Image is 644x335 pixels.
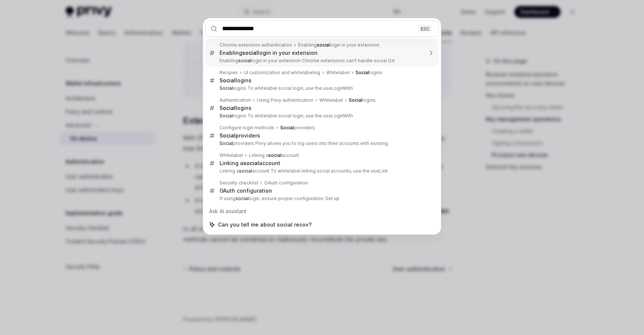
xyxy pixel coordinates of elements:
p: logins To whitelabel social login, use the useLoginWith [220,113,423,119]
div: OAuth configuration [220,187,272,194]
b: Social [220,132,236,139]
div: OAuth configuration [264,180,308,186]
div: logins [220,77,252,84]
b: Social [220,105,236,111]
b: Social [280,125,294,130]
b: social [238,58,251,63]
div: Whitelabel [326,70,350,76]
p: Enabling login in your extension Chrome extensions can't handle social OA [220,58,423,64]
p: providers Privy allows you to log users into their accounts with existing [220,140,423,146]
div: Recipes [220,70,238,76]
div: providers [220,132,260,139]
b: Social [220,113,233,118]
div: Chrome extension authentication [220,42,292,48]
div: Authentication [220,97,251,103]
span: Can you tell me about social recov? [218,221,312,228]
div: Linking a account [220,160,280,167]
div: Whitelabel [220,152,243,158]
div: Whitelabel [319,97,343,103]
div: logins [220,105,252,111]
b: Social [220,85,233,91]
p: logins To whitelabel social login, use the useLoginWith [220,85,423,91]
b: Social [356,70,369,75]
div: ESC [419,25,432,32]
b: Social [349,97,362,103]
b: social [239,168,252,174]
div: Using Privy authentication [257,97,313,103]
div: Ask AI assistant [205,205,439,218]
div: logins [356,70,382,76]
b: social [317,42,330,48]
b: social [268,152,281,158]
div: Security checklist [220,180,258,186]
b: Social [220,140,233,146]
p: Linking a account To whitelabel linking social accounts, use the useLink [220,168,423,174]
div: Configure login methods [220,125,274,131]
div: Enabling login in your extension [298,42,379,48]
b: Social [220,77,236,83]
b: social [236,196,249,201]
div: UI customization and whitelabeling [244,70,320,76]
b: social [242,50,258,56]
div: Linking a account [249,152,299,158]
div: Enabling login in your extension [220,50,318,56]
b: social [243,160,259,166]
div: logins [349,97,376,103]
p: If using login, ensure proper configuration: Set up [220,196,423,202]
div: providers [280,125,315,131]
